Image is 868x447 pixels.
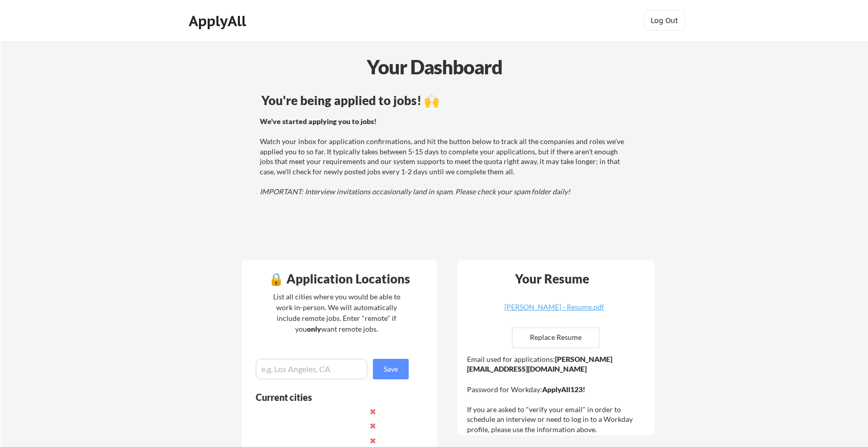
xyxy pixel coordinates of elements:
[467,355,612,374] strong: [PERSON_NAME][EMAIL_ADDRESS][DOMAIN_NAME]
[244,273,435,285] div: 🔒 Application Locations
[307,324,321,333] strong: only
[467,354,648,435] div: Email used for applications: Password for Workday: If you are asked to "verify your email" in ord...
[189,12,249,30] div: ApplyAll
[1,52,868,82] div: Your Dashboard
[260,117,376,126] strong: We've started applying you to jobs!
[494,303,615,311] div: [PERSON_NAME] - Resume.pdf
[256,393,397,402] div: Current cities
[502,273,603,285] div: Your Resume
[260,116,629,197] div: Watch your inbox for application confirmations, and hit the button below to track all the compani...
[644,10,685,31] button: Log Out
[256,359,367,379] input: e.g. Los Angeles, CA
[260,187,570,196] em: IMPORTANT: Interview invitations occasionally land in spam. Please check your spam folder daily!
[542,385,585,394] strong: ApplyAll123!
[261,94,630,107] div: You're being applied to jobs! 🙌
[373,359,409,379] button: Save
[494,303,615,319] a: [PERSON_NAME] - Resume.pdf
[266,291,407,334] div: List all cities where you would be able to work in-person. We will automatically include remote j...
